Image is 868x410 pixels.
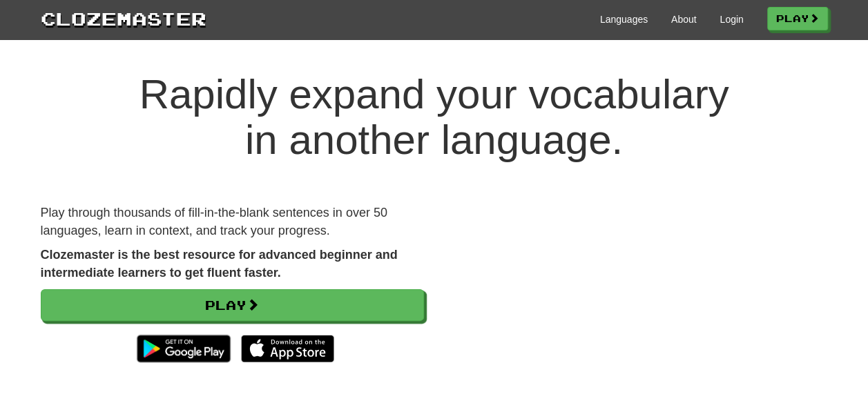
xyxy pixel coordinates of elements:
a: Languages [600,12,648,26]
strong: Clozemaster is the best resource for advanced beginner and intermediate learners to get fluent fa... [41,248,398,280]
img: Download_on_the_App_Store_Badge_US-UK_135x40-25178aeef6eb6b83b96f5f2d004eda3bffbb37122de64afbaef7... [241,335,334,362]
p: Play through thousands of fill-in-the-blank sentences in over 50 languages, learn in context, and... [41,204,424,240]
a: Play [41,289,424,321]
img: Get it on Google Play [130,328,237,369]
a: Play [767,7,828,30]
a: Login [720,12,743,26]
a: Clozemaster [41,6,206,31]
a: About [671,12,697,26]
